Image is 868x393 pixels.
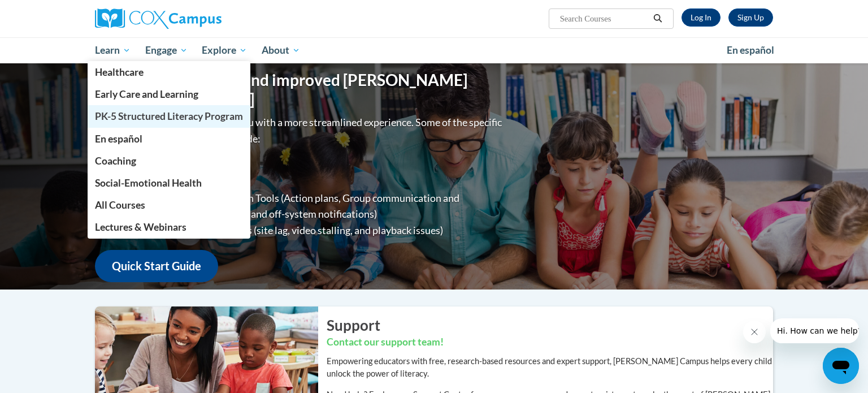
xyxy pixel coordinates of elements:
[88,172,250,194] a: Social-Emotional Health
[88,150,250,172] a: Coaching
[95,221,186,233] span: Lectures & Webinars
[95,133,142,145] span: En español
[728,8,773,27] a: Register
[88,128,250,150] a: En español
[95,8,310,29] a: Cox Campus
[327,315,773,335] h2: Support
[138,37,195,63] a: Engage
[719,38,782,62] a: En español
[95,250,218,282] a: Quick Start Guide
[88,216,250,238] a: Lectures & Webinars
[559,12,649,25] input: Search Courses
[95,110,243,122] span: PK-5 Structured Literacy Program
[194,37,254,63] a: Explore
[145,44,188,57] span: Engage
[95,88,198,100] span: Early Care and Learning
[88,105,250,127] a: PK-5 Structured Literacy Program
[95,155,136,167] span: Coaching
[823,348,859,384] iframe: Button to launch messaging window
[327,355,773,380] p: Empowering educators with free, research-based resources and expert support, [PERSON_NAME] Campus...
[743,321,766,343] iframe: Close message
[118,174,505,190] li: Greater Device Compatibility
[262,44,300,57] span: About
[88,194,250,216] a: All Courses
[327,335,773,349] h3: Contact our support team!
[118,190,505,223] li: Enhanced Group Collaboration Tools (Action plans, Group communication and collaboration tools, re...
[78,37,790,63] div: Main menu
[95,177,202,189] span: Social-Emotional Health
[95,71,505,109] h1: Welcome to the new and improved [PERSON_NAME][GEOGRAPHIC_DATA]
[727,44,774,56] span: En español
[682,8,721,27] a: Log In
[254,37,307,63] a: About
[649,12,666,25] button: Search
[95,114,505,147] p: Overall, we are proud to provide you with a more streamlined experience. Some of the specific cha...
[118,157,505,174] li: Improved Site Navigation
[770,318,859,343] iframe: Message from company
[88,61,250,83] a: Healthcare
[118,222,505,239] li: Diminished progression issues (site lag, video stalling, and playback issues)
[95,44,131,57] span: Learn
[95,66,144,78] span: Healthcare
[202,44,247,57] span: Explore
[95,8,222,29] img: Cox Campus
[88,83,250,105] a: Early Care and Learning
[88,37,138,63] a: Learn
[95,199,145,211] span: All Courses
[7,8,92,17] span: Hi. How can we help?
